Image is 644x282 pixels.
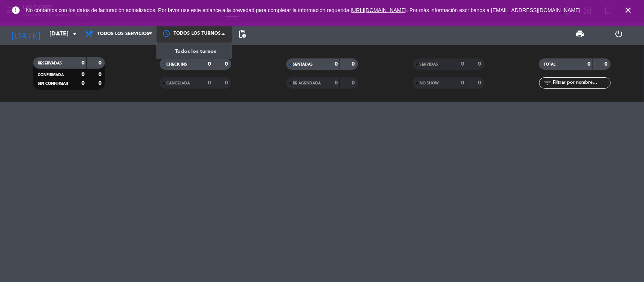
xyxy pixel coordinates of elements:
span: print [576,29,585,38]
i: error [11,6,20,15]
span: SIN CONFIRMAR [38,82,68,86]
span: RESERVADAS [38,61,62,65]
strong: 0 [588,61,591,67]
strong: 0 [98,60,103,66]
strong: 0 [478,61,483,67]
i: [DATE] [6,26,46,42]
span: CONFIRMADA [38,73,64,77]
strong: 0 [461,80,464,86]
strong: 0 [81,60,85,66]
input: Filtrar por nombre... [552,79,610,87]
div: LOG OUT [599,23,638,45]
strong: 0 [98,72,103,77]
strong: 0 [352,61,356,67]
strong: 0 [335,61,338,67]
span: NO SHOW [420,81,439,85]
strong: 0 [225,61,230,67]
span: SENTADAS [293,63,313,66]
span: CANCELADA [166,81,190,85]
strong: 0 [461,61,464,67]
span: CHECK INS [166,63,187,66]
strong: 0 [478,80,483,86]
span: pending_actions [238,29,247,38]
span: TOTAL [544,63,555,66]
i: arrow_drop_down [70,29,79,38]
strong: 0 [208,80,211,86]
i: close [624,6,633,15]
i: filter_list [543,78,552,87]
span: No contamos con los datos de facturación actualizados. Por favor use este enlance a la brevedad p... [26,7,581,13]
strong: 0 [605,61,609,67]
strong: 0 [225,80,230,86]
span: Todos los servicios [97,31,149,37]
span: Todos los turnos [175,47,216,56]
a: . Por más información escríbanos a [EMAIL_ADDRESS][DOMAIN_NAME] [407,7,581,13]
strong: 0 [98,81,103,86]
span: RE AGENDADA [293,81,321,85]
i: power_settings_new [615,29,624,38]
strong: 0 [352,80,356,86]
strong: 0 [335,80,338,86]
strong: 0 [81,81,85,86]
strong: 0 [208,61,211,67]
a: [URL][DOMAIN_NAME] [351,7,407,13]
strong: 0 [81,72,85,77]
span: SERVIDAS [420,63,438,66]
